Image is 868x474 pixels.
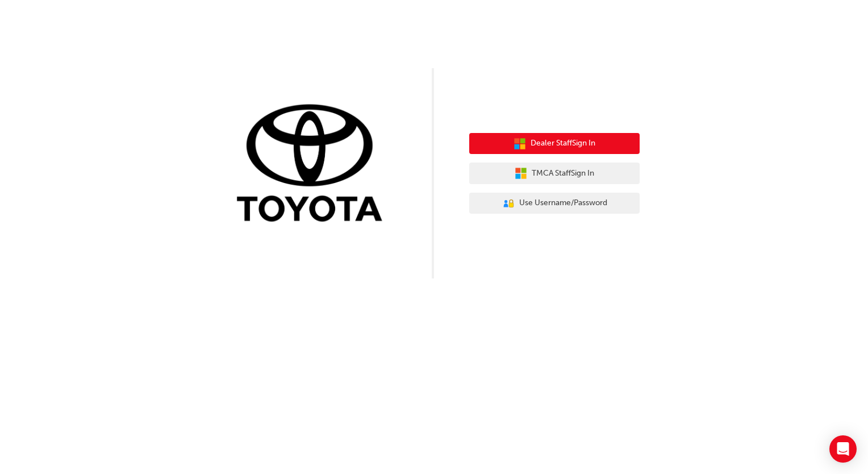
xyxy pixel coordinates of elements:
[469,133,640,155] button: Dealer StaffSign In
[228,102,399,227] img: Trak
[519,197,607,210] span: Use Username/Password
[531,137,595,150] span: Dealer Staff Sign In
[829,435,857,463] div: Open Intercom Messenger
[532,167,594,180] span: TMCA Staff Sign In
[469,193,640,214] button: Use Username/Password
[469,163,640,184] button: TMCA StaffSign In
